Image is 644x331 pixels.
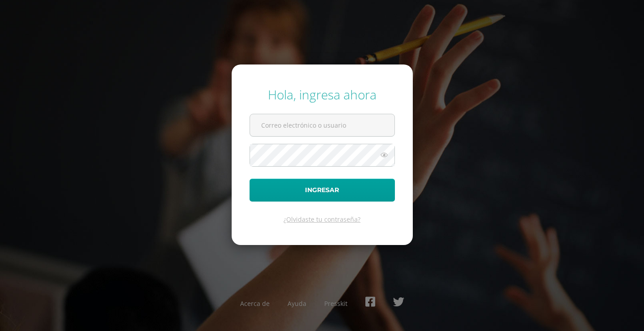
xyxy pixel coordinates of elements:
[250,114,394,136] input: Correo electrónico o usuario
[250,179,395,202] button: Ingresar
[240,299,270,308] a: Acerca de
[324,299,347,308] a: Presskit
[288,299,306,308] a: Ayuda
[250,86,395,103] div: Hola, ingresa ahora
[284,215,360,224] a: ¿Olvidaste tu contraseña?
